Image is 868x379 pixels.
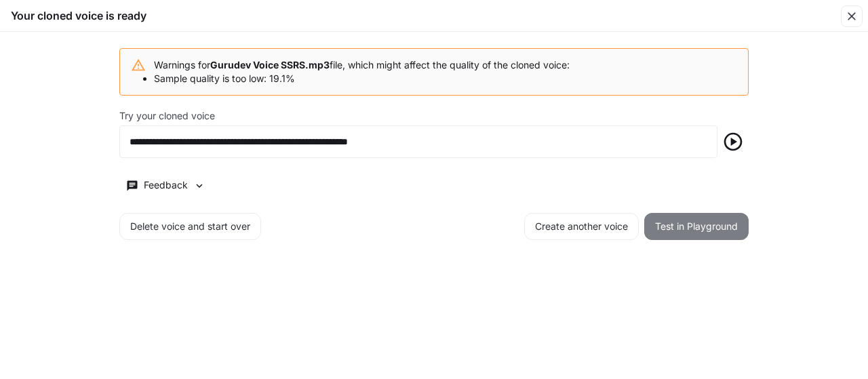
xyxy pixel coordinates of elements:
[11,8,146,23] h5: Your cloned voice is ready
[154,53,570,91] div: Warnings for file, which might affect the quality of the cloned voice:
[119,111,215,121] p: Try your cloned voice
[644,213,749,240] button: Test in Playground
[154,72,570,85] li: Sample quality is too low: 19.1%
[524,213,639,240] button: Create another voice
[210,59,330,71] b: Gurudev Voice SSRS.mp3
[119,174,212,197] button: Feedback
[119,213,261,240] button: Delete voice and start over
